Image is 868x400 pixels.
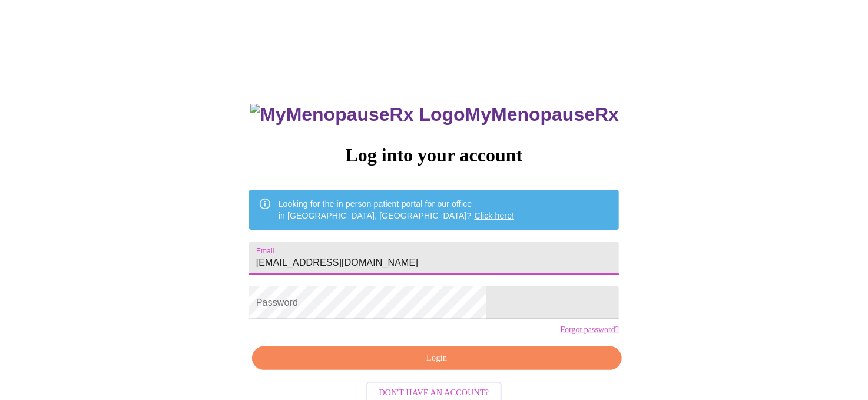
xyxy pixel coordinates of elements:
h3: MyMenopauseRx [250,104,619,125]
span: Login [266,351,608,366]
a: Don't have an account? [363,387,505,397]
a: Forgot password? [560,325,619,335]
img: MyMenopauseRx Logo [250,104,465,125]
a: Click here! [475,211,515,220]
div: Looking for the in person patient portal for our office in [GEOGRAPHIC_DATA], [GEOGRAPHIC_DATA]? [279,193,515,226]
button: Login [252,346,622,371]
h3: Log into your account [249,144,619,166]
